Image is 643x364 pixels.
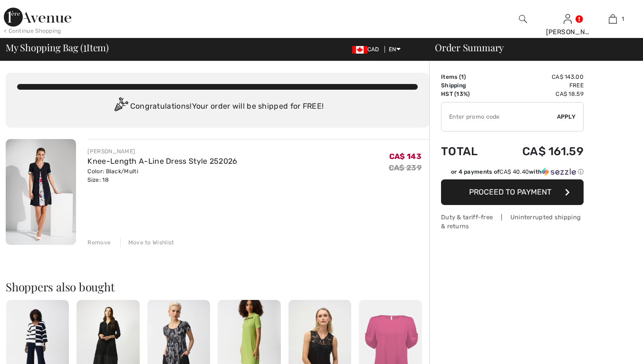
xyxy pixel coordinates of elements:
div: Remove [87,238,111,247]
img: Sezzle [542,168,576,176]
td: Free [495,81,584,90]
a: Knee-Length A-Line Dress Style 252026 [87,157,237,166]
span: EN [389,46,401,53]
span: CA$ 40.40 [499,168,529,175]
td: CA$ 18.59 [495,90,584,98]
img: 1ère Avenue [4,8,71,27]
img: Knee-Length A-Line Dress Style 252026 [6,139,76,245]
button: Proceed to Payment [441,179,584,205]
td: CA$ 143.00 [495,73,584,81]
h2: Shoppers also bought [6,281,429,292]
img: Canadian Dollar [352,46,367,54]
img: My Bag [609,13,617,25]
img: My Info [564,13,572,25]
span: 1 [83,40,86,53]
div: Duty & tariff-free | Uninterrupted shipping & returns [441,213,584,231]
div: < Continue Shopping [4,27,61,35]
div: or 4 payments of with [451,168,584,176]
div: [PERSON_NAME] [87,147,237,156]
span: Apply [557,112,576,121]
span: CAD [352,46,383,53]
img: search the website [519,13,527,25]
a: 1 [591,13,635,25]
div: Order Summary [423,43,637,52]
td: Shipping [441,81,495,90]
div: [PERSON_NAME] [546,27,590,37]
div: Color: Black/Multi Size: 18 [87,167,237,184]
span: CA$ 143 [389,152,422,161]
td: Items ( ) [441,73,495,81]
span: 1 [461,74,464,80]
s: CA$ 239 [389,163,422,172]
span: My Shopping Bag ( Item) [6,43,109,52]
td: HST (13%) [441,90,495,98]
span: Proceed to Payment [469,187,551,196]
span: 1 [622,15,624,23]
input: Promo code [441,103,557,131]
div: Move to Wishlist [120,238,174,247]
td: Total [441,135,495,168]
div: or 4 payments ofCA$ 40.40withSezzle Click to learn more about Sezzle [441,168,584,179]
div: Congratulations! Your order will be shipped for FREE! [17,97,418,116]
td: CA$ 161.59 [495,135,584,168]
img: Congratulation2.svg [111,97,130,116]
a: Sign In [564,14,572,23]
